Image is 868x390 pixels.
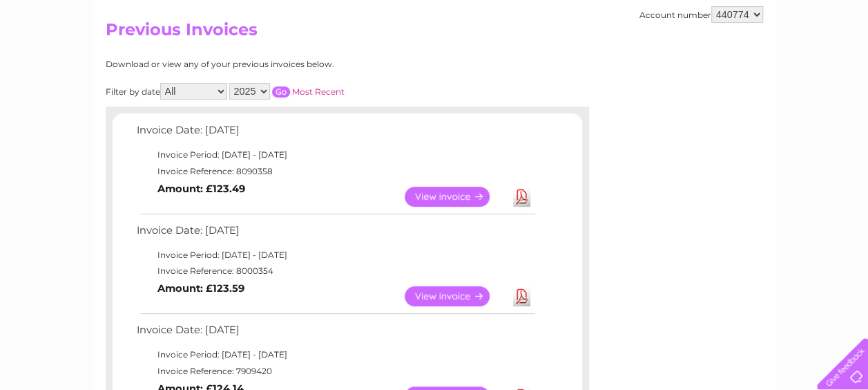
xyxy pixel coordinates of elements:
[106,59,468,69] div: Download or view any of your previous invoices below.
[822,59,855,69] a: Log out
[776,59,810,69] a: Contact
[133,321,537,346] td: Invoice Date: [DATE]
[106,20,763,46] h2: Previous Invoices
[748,59,768,69] a: Blog
[698,59,740,69] a: Telecoms
[405,286,506,306] a: View
[133,163,537,180] td: Invoice Reference: 8090358
[659,59,690,69] a: Energy
[133,247,537,263] td: Invoice Period: [DATE] - [DATE]
[157,183,245,195] b: Amount: £123.49
[133,263,537,279] td: Invoice Reference: 8000354
[133,363,537,380] td: Invoice Reference: 7909420
[157,282,244,295] b: Amount: £123.59
[108,8,761,67] div: Clear Business is a trading name of Verastar Limited (registered in [GEOGRAPHIC_DATA] No. 3667643...
[608,7,703,24] a: 0333 014 3131
[513,286,530,306] a: Download
[133,221,537,247] td: Invoice Date: [DATE]
[133,346,537,363] td: Invoice Period: [DATE] - [DATE]
[133,121,537,147] td: Invoice Date: [DATE]
[513,187,530,207] a: Download
[405,187,506,207] a: View
[30,36,101,78] img: logo.png
[133,147,537,163] td: Invoice Period: [DATE] - [DATE]
[639,6,763,23] div: Account number
[106,83,468,100] div: Filter by date
[625,59,651,69] a: Water
[292,86,345,97] a: Most Recent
